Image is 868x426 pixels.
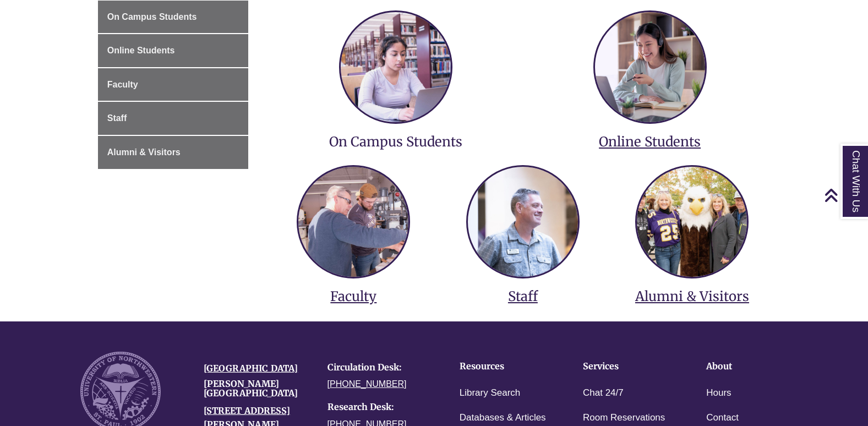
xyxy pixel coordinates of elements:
a: Hours [706,385,731,401]
a: Contact [706,410,739,426]
a: Staff [98,102,248,135]
a: services for faculty Faculty [277,156,430,305]
h4: About [706,362,795,372]
a: Databases & Articles [460,410,546,426]
a: services for online students Online Students [531,1,768,150]
img: services for on campus students [341,12,451,122]
h4: Circulation Desk: [327,363,434,373]
img: services for alumni and visitors [637,167,747,277]
img: services for faculty [298,167,408,277]
a: services for staff Staff [446,156,599,305]
h4: Research Desk: [327,402,434,412]
a: Back to Top [824,188,865,203]
h4: Services [583,362,672,372]
h4: [PERSON_NAME][GEOGRAPHIC_DATA] [204,379,310,398]
h3: Alumni & Visitors [616,288,769,305]
a: services for alumni and visitors Alumni & Visitors [616,156,769,305]
img: services for online students [595,12,705,122]
img: services for staff [468,167,578,277]
h3: On Campus Students [277,133,515,150]
a: Chat 24/7 [583,385,624,401]
a: On Campus Students [98,1,248,34]
a: Faculty [98,68,248,101]
a: [PHONE_NUMBER] [327,379,407,389]
a: services for on campus students On Campus Students [277,1,515,150]
a: Library Search [460,385,521,401]
a: [GEOGRAPHIC_DATA] [204,363,298,374]
h3: Staff [446,288,599,305]
a: Alumni & Visitors [98,136,248,169]
h3: Faculty [277,288,430,305]
a: Online Students [98,34,248,67]
a: Room Reservations [583,410,665,426]
h3: Online Students [531,133,768,150]
h4: Resources [460,362,549,372]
